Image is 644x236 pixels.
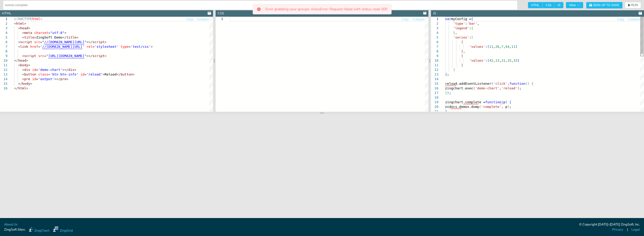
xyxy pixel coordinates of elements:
span: : [469,26,471,30]
span: title [24,35,34,39]
div: 2 [431,21,438,26]
span: = [40,40,42,44]
span: ] [515,45,517,49]
span: Copy [402,18,409,21]
span: , [477,22,479,25]
span: div [24,68,30,72]
span: p [503,100,505,104]
span: CSS [543,2,554,8]
span: function [510,82,526,86]
span: > [102,72,104,76]
div: 20 [431,105,438,109]
span: < [18,45,20,49]
span: : [469,35,471,39]
div: 5 [431,35,438,40]
span: ; [449,91,451,95]
span: type [121,45,129,49]
span: <!DOCTYPE [14,17,32,21]
span: , [507,82,510,86]
span: " [84,54,86,58]
div: 13 [431,72,438,77]
span: { [471,17,473,21]
span: Collapse [628,18,640,21]
span: > [26,59,28,62]
span: , [493,45,495,49]
span: , [510,45,512,49]
span: { [461,40,463,44]
span: html [18,86,26,90]
div: 16 [431,86,438,91]
span: View [569,4,580,7]
span: JS [554,2,563,8]
a: About Us [4,222,17,227]
span: } [445,91,447,95]
span: 'demo-chart' [38,68,62,72]
div: 1 [431,17,438,21]
span: ' [40,45,42,49]
span: ( [491,82,493,86]
p: Error grabbing your groups: AxiosError: Request failed with status code 500 [265,7,387,11]
span: charset [34,31,48,35]
span: ; [447,72,449,76]
span: ZingSoft Demo [36,35,62,39]
span: Copy [617,18,624,21]
span: </ [117,72,121,76]
button: Copy [186,17,194,22]
div: JS [433,11,436,16]
span: id [32,77,36,81]
span: ] [453,68,455,72]
span: src [38,54,44,58]
span: body [20,63,28,67]
span: </ [14,86,18,90]
span: pre [24,77,30,81]
span: ) [507,105,510,109]
span: ) [447,91,449,95]
span: Collapse [412,18,425,21]
span: </ [18,82,22,86]
span: = [129,45,131,49]
span: : [485,45,487,49]
span: | [627,227,628,232]
span: < [22,54,24,58]
div: 9 [431,54,438,58]
span: html [16,22,24,25]
span: < [22,72,24,76]
span: ] [517,59,520,62]
span: 'btn btn-info' [50,72,79,76]
span: class [38,72,48,76]
span: , [499,59,502,62]
span: [ [487,45,489,49]
span: { [510,100,512,104]
span: < [22,68,24,72]
div: 4 [431,31,438,35]
span: > [34,35,36,39]
span: , [512,59,514,62]
span: ></ [54,77,60,81]
span: , [493,59,495,62]
span: > [64,31,66,35]
span: > [66,77,69,81]
span: zingchart.exec [445,86,473,90]
span: { [532,82,534,86]
span: > [28,63,30,67]
span: < [18,26,20,30]
span: , [499,45,502,49]
span: [URL][DOMAIN_NAME] [48,54,84,58]
span: > [30,82,32,86]
span: 'series' [453,35,469,39]
span: " [46,54,48,58]
span: button [121,72,133,76]
span: var [445,17,451,21]
button: Copy [401,17,409,22]
span: " [84,40,86,44]
span: > [104,54,107,58]
span: function [485,100,502,104]
span: rel [86,45,92,49]
span: > [74,68,76,72]
span: ></ [62,68,68,72]
div: 17 [431,91,438,95]
span: 13 [495,59,499,62]
span: href [30,45,38,49]
span: [ [471,35,473,39]
span: 44 [505,45,510,49]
